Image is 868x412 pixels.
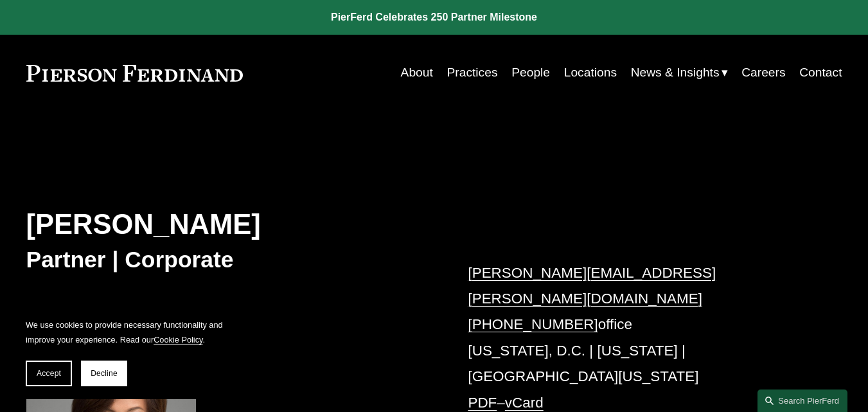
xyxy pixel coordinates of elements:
span: Accept [37,369,61,378]
h2: [PERSON_NAME] [26,208,434,242]
button: Accept [26,361,72,386]
h3: Partner | Corporate [26,246,434,274]
a: People [511,60,550,85]
a: Contact [799,60,842,85]
a: Locations [564,60,617,85]
span: News & Insights [631,62,720,84]
a: About [401,60,433,85]
a: [PHONE_NUMBER] [468,316,598,332]
a: Search this site [757,390,847,412]
p: We use cookies to provide necessary functionality and improve your experience. Read our . [26,318,231,348]
a: vCard [505,395,544,411]
a: PDF [468,395,497,411]
section: Cookie banner [13,305,244,399]
span: Decline [91,369,118,378]
a: folder dropdown [631,60,728,85]
a: [PERSON_NAME][EMAIL_ADDRESS][PERSON_NAME][DOMAIN_NAME] [468,265,716,307]
a: Practices [447,60,497,85]
a: Careers [741,60,785,85]
a: Cookie Policy [154,335,202,345]
button: Decline [81,361,127,386]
